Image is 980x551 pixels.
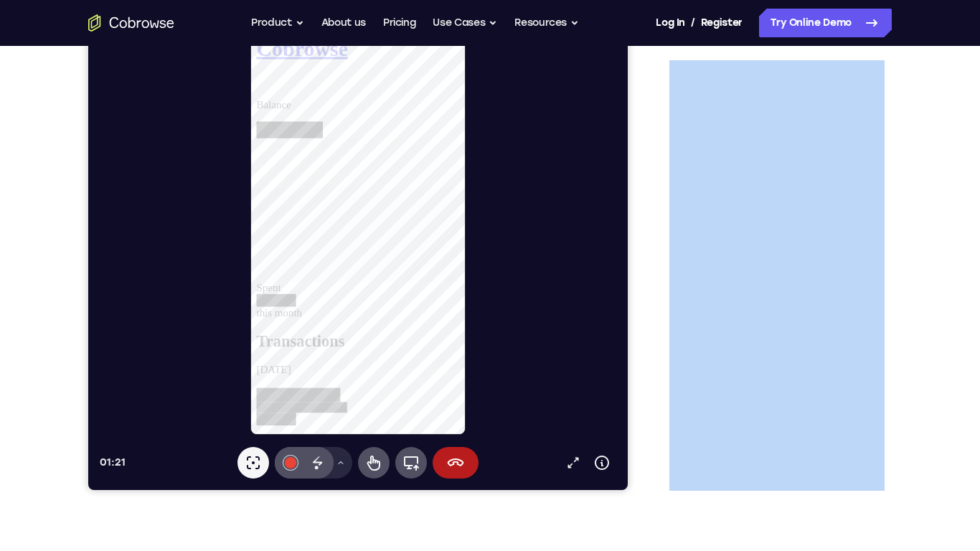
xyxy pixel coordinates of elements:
span: / [691,14,695,32]
a: Go to the home page [88,14,174,32]
button: Annotations color [187,438,218,469]
a: Log In [656,9,684,37]
a: About us [321,9,366,37]
button: Laser pointer [149,438,181,469]
button: Full device [307,438,339,469]
a: Pricing [383,9,416,37]
button: Use Cases [433,9,497,37]
button: Disappearing ink [214,438,245,469]
button: Product [251,9,304,37]
button: Resources [514,9,579,37]
a: Try Online Demo [759,9,892,37]
button: Remote control [270,438,301,469]
button: Drawing tools menu [241,438,264,469]
a: Popout [471,439,499,468]
button: Device info [499,439,528,468]
iframe: Agent [88,9,628,490]
a: Register [701,9,743,37]
button: End session [344,438,390,469]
